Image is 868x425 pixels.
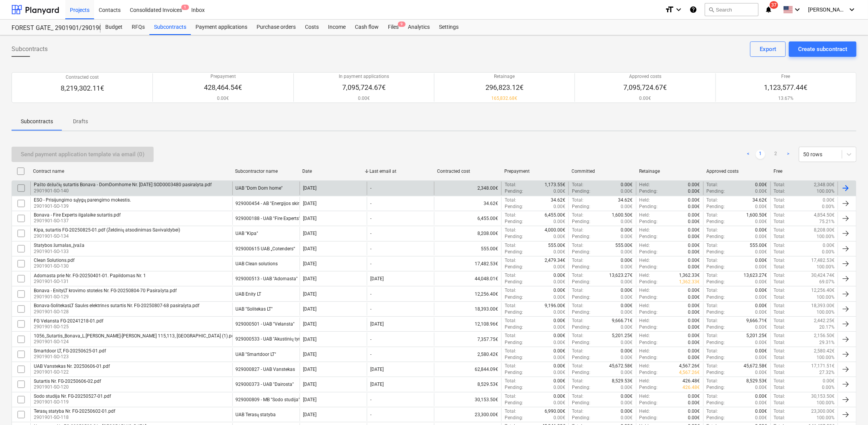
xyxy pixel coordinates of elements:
[707,188,725,195] p: Pending :
[434,303,501,316] div: 18,393.00€
[34,248,84,255] p: 2901901-SO-133
[688,212,700,218] p: 0.00€
[823,197,835,203] p: 0.00€
[618,197,633,203] p: 34.62€
[403,20,434,35] a: Analytics
[303,231,316,236] div: [DATE]
[235,169,296,174] div: Subcontractor name
[707,279,725,285] p: Pending :
[707,264,725,270] p: Pending :
[688,188,700,195] p: 0.00€
[688,227,700,233] p: 0.00€
[755,279,767,285] p: 0.00€
[755,233,767,240] p: 0.00€
[707,203,725,210] p: Pending :
[303,201,316,206] div: [DATE]
[774,272,785,279] p: Total :
[819,218,835,225] p: 75.21%
[639,287,650,294] p: Held :
[434,287,501,300] div: 12,256.40€
[753,197,767,203] p: 34.62€
[34,294,177,300] p: 2901901-SO-129
[817,233,835,240] p: 100.00%
[252,20,300,35] a: Purchase orders
[71,117,90,126] p: Drafts
[504,169,565,174] div: Prepayment
[784,150,793,159] a: Next page
[774,203,785,210] p: Total :
[774,197,785,203] p: Total :
[623,73,667,80] p: Approved costs
[621,233,633,240] p: 0.00€
[572,188,590,195] p: Pending :
[639,294,658,301] p: Pending :
[236,246,295,251] div: 929000615 UAB „Cotenders“
[774,264,785,270] p: Total :
[610,272,633,279] p: 13,623.27€
[744,272,767,279] p: 13,623.27€
[181,5,189,10] span: 1
[572,182,583,188] p: Total :
[34,288,177,294] div: Bonava - EnityLT krovimo stotelės Nr. FG-20250804-70 Pasirašyta.pdf
[370,291,371,297] div: -
[774,182,785,188] p: Total :
[572,272,583,279] p: Total :
[707,227,718,233] p: Total :
[505,227,516,233] p: Total :
[707,197,718,203] p: Total :
[204,95,242,102] p: 0.00€
[505,249,523,255] p: Pending :
[764,73,808,80] p: Free
[706,169,767,174] div: Approved costs
[553,233,565,240] p: 0.00€
[34,188,212,194] p: 2901901-SO-140
[621,279,633,285] p: 0.00€
[755,218,767,225] p: 0.00€
[774,257,785,264] p: Total :
[707,272,718,279] p: Total :
[34,227,180,233] div: Kipa, sutartis FG-20250825-01.pdf (Želdinių atsodinimas Savivaldybei)
[339,95,389,102] p: 0.00€
[774,227,785,233] p: Total :
[750,242,767,249] p: 555.00€
[811,272,835,279] p: 30,424.74€
[303,246,316,251] div: [DATE]
[370,185,371,191] div: -
[572,203,590,210] p: Pending :
[572,242,583,249] p: Total :
[811,257,835,264] p: 17,482.53€
[370,216,371,221] div: -
[553,272,565,279] p: 0.00€
[774,294,785,301] p: Total :
[817,294,835,301] p: 100.00%
[572,279,590,285] p: Pending :
[707,287,718,294] p: Total :
[434,212,501,225] div: 6,455.00€
[370,261,371,266] div: -
[33,169,229,174] div: Contract name
[707,257,718,264] p: Total :
[553,264,565,270] p: 0.00€
[191,20,252,35] div: Payment applications
[639,203,658,210] p: Pending :
[707,182,718,188] p: Total :
[774,188,785,195] p: Total :
[339,73,389,80] p: In payment applications
[823,242,835,249] p: 0.00€
[551,197,565,203] p: 34.62€
[623,83,667,92] p: 7,095,724.67€
[793,5,802,14] i: keyboard_arrow_down
[545,303,565,309] p: 9,196.00€
[755,188,767,195] p: 0.00€
[127,20,149,35] div: RFQs
[505,279,523,285] p: Pending :
[34,212,121,218] div: Bonava - Fire Experts ilgalaike sutartis.pdf
[688,303,700,309] p: 0.00€
[688,197,700,203] p: 0.00€
[639,257,650,264] p: Held :
[822,203,835,210] p: 0.00%
[688,182,700,188] p: 0.00€
[674,5,683,14] i: keyboard_arrow_down
[639,218,658,225] p: Pending :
